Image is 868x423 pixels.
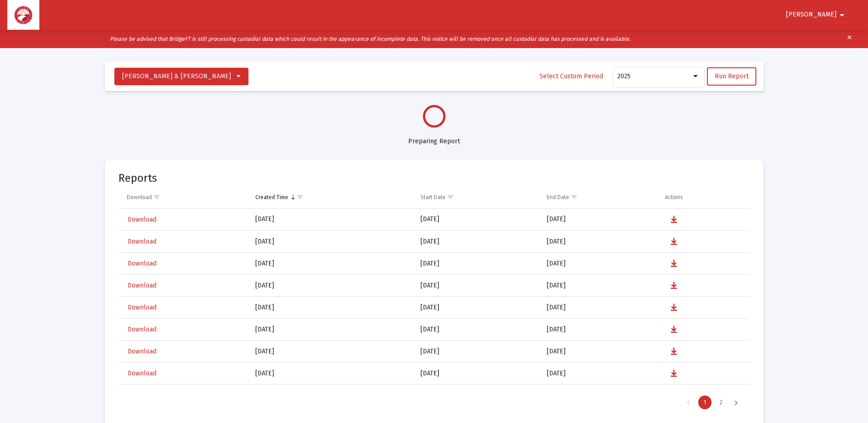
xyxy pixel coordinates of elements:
td: [DATE] [540,363,658,385]
span: Download [128,304,156,311]
span: Select Custom Period [539,72,603,80]
td: Column Actions [658,186,750,208]
mat-icon: arrow_drop_down [836,6,847,24]
td: [DATE] [540,253,658,275]
div: [DATE] [255,215,408,224]
span: Run Report [715,72,749,80]
div: [DATE] [255,281,408,290]
span: Download [128,216,156,223]
td: [DATE] [414,363,540,385]
td: [DATE] [414,231,540,253]
div: [DATE] [255,303,408,312]
td: [DATE] [414,275,540,297]
mat-icon: clear [846,32,853,46]
span: Show filter options for column 'Start Date' [447,194,454,201]
td: [DATE] [540,385,658,407]
span: Download [128,369,156,377]
div: [DATE] [255,259,408,268]
div: Page 1 [698,396,712,409]
button: [PERSON_NAME] & [PERSON_NAME] [114,68,248,85]
span: [PERSON_NAME] [786,11,836,19]
div: End Date [547,194,569,201]
div: Previous Page [681,396,696,409]
span: [PERSON_NAME] & [PERSON_NAME] [122,72,231,80]
div: [DATE] [255,347,408,356]
i: Please be advised that BridgeFT is still processing custodial data which could result in the appe... [110,36,631,42]
td: [DATE] [540,297,658,319]
span: Show filter options for column 'End Date' [571,194,577,201]
img: Dashboard [14,6,32,24]
td: [DATE] [414,319,540,341]
div: Actions [665,194,683,201]
span: Download [128,347,156,355]
div: Page 2 [714,396,728,409]
span: Download [128,325,156,333]
td: [DATE] [540,209,658,231]
td: Column Start Date [414,186,540,208]
td: [DATE] [414,385,540,407]
td: [DATE] [540,231,658,253]
span: Download [128,260,156,267]
td: [DATE] [540,275,658,297]
mat-card-title: Reports [119,174,157,183]
td: [DATE] [414,209,540,231]
td: Column Created Time [249,186,414,208]
td: [DATE] [540,341,658,363]
td: [DATE] [414,297,540,319]
div: Preparing Report [105,128,764,146]
div: [DATE] [255,325,408,334]
span: Download [128,282,156,289]
div: Start Date [421,194,446,201]
td: Column Download [119,186,249,208]
div: Data grid [119,186,750,415]
td: [DATE] [414,253,540,275]
button: Run Report [707,67,756,86]
span: Show filter options for column 'Created Time' [297,194,303,201]
td: Column End Date [540,186,658,208]
div: Next Page [728,396,744,409]
button: [PERSON_NAME] [775,5,858,24]
div: Created Time [255,194,288,201]
div: Page Navigation [119,390,750,415]
span: 2025 [617,72,631,80]
div: [DATE] [255,369,408,378]
td: [DATE] [540,319,658,341]
span: Show filter options for column 'Download' [153,194,160,201]
div: Download [127,194,152,201]
td: [DATE] [414,341,540,363]
div: [DATE] [255,237,408,246]
span: Download [128,238,156,245]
